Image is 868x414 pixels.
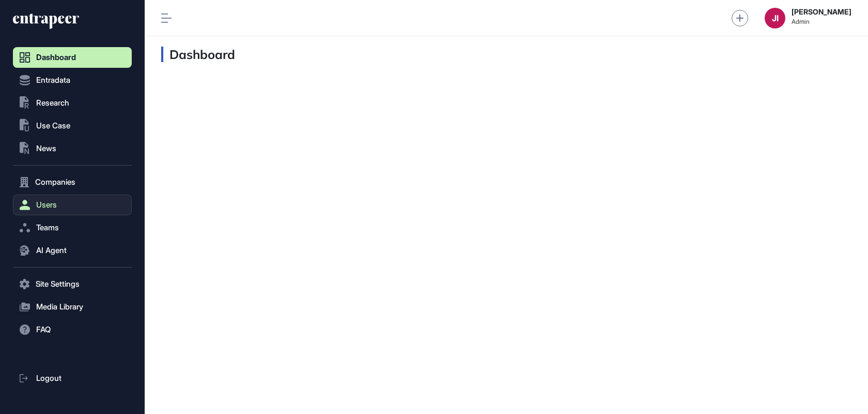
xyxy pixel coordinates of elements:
button: Entradata [13,70,132,91]
a: Logout [13,368,132,389]
span: FAQ [36,326,51,334]
strong: [PERSON_NAME] [792,8,851,16]
span: Media Library [36,303,83,311]
span: Logout [36,374,61,382]
button: JI [765,8,785,28]
span: Site Settings [36,280,80,288]
span: Entradata [36,76,70,84]
button: Use Case [13,115,132,136]
span: Companies [35,178,75,186]
button: FAQ [13,319,132,340]
span: AI Agent [36,246,67,255]
button: News [13,138,132,159]
button: Teams [13,217,132,238]
a: Dashboard [13,47,132,68]
span: Use Case [36,122,70,130]
span: Research [36,99,69,107]
button: Research [13,93,132,113]
span: Users [36,201,57,209]
button: AI Agent [13,240,132,261]
span: Dashboard [36,53,76,62]
span: Teams [36,224,59,232]
button: Media Library [13,297,132,317]
span: Admin [792,18,851,25]
button: Users [13,195,132,215]
span: News [36,144,56,153]
h3: Dashboard [161,47,235,62]
button: Companies [13,172,132,193]
button: Site Settings [13,274,132,294]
